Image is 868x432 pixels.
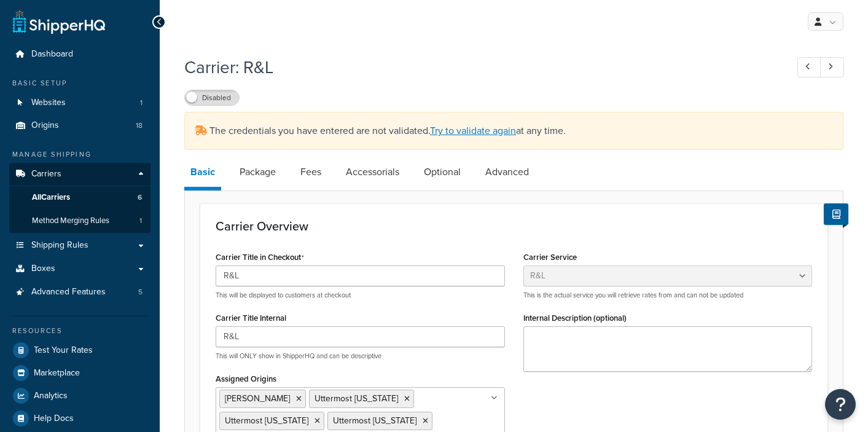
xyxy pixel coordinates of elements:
a: Shipping Rules [9,234,151,257]
a: Basic [184,157,221,190]
span: All Carriers [32,192,70,203]
a: Help Docs [9,407,151,430]
span: Uttermost [US_STATE] [315,392,398,405]
label: Carrier Service [523,253,577,262]
a: Analytics [9,385,151,407]
a: AllCarriers6 [9,186,151,209]
span: Analytics [34,391,68,401]
a: Marketplace [9,362,151,384]
span: Test Your Rates [34,345,93,356]
span: Dashboard [31,49,73,60]
span: Shipping Rules [31,240,88,251]
span: Boxes [31,264,55,274]
a: Origins18 [9,114,151,137]
div: Resources [9,326,151,336]
label: Internal Description (optional) [523,313,627,323]
p: This will ONLY show in ShipperHQ and can be descriptive [216,351,505,361]
button: Open Resource Center [825,389,856,420]
span: The credentials you have entered are not validated. at any time. [209,124,566,138]
span: Uttermost [US_STATE] [225,414,308,427]
span: 5 [138,287,143,297]
li: Advanced Features [9,281,151,304]
a: Try to validate again [430,124,516,138]
a: Test Your Rates [9,339,151,361]
p: This is the actual service you will retrieve rates from and can not be updated [523,291,813,300]
div: Manage Shipping [9,149,151,160]
li: Carriers [9,163,151,233]
h3: Carrier Overview [216,219,812,233]
span: 1 [140,98,143,108]
a: Fees [294,157,327,187]
li: Websites [9,92,151,114]
a: Advanced Features5 [9,281,151,304]
span: Carriers [31,169,61,179]
a: Dashboard [9,43,151,66]
h1: Carrier: R&L [184,55,775,79]
div: Basic Setup [9,78,151,88]
a: Method Merging Rules1 [9,210,151,232]
label: Carrier Title in Checkout [216,253,304,262]
a: Next Record [820,57,844,77]
li: Origins [9,114,151,137]
span: Advanced Features [31,287,106,297]
span: Websites [31,98,66,108]
span: 6 [138,192,142,203]
span: 18 [136,120,143,131]
p: This will be displayed to customers at checkout [216,291,505,300]
label: Carrier Title Internal [216,313,286,323]
a: Optional [418,157,467,187]
a: Carriers [9,163,151,186]
a: Package [233,157,282,187]
span: Origins [31,120,59,131]
a: Websites1 [9,92,151,114]
li: Method Merging Rules [9,210,151,232]
a: Boxes [9,257,151,280]
span: Marketplace [34,368,80,379]
label: Assigned Origins [216,374,276,383]
a: Previous Record [797,57,821,77]
span: Uttermost [US_STATE] [333,414,416,427]
label: Disabled [185,90,239,105]
span: 1 [139,216,142,226]
a: Advanced [479,157,535,187]
span: Method Merging Rules [32,216,109,226]
span: [PERSON_NAME] [225,392,290,405]
span: Help Docs [34,414,74,424]
button: Show Help Docs [824,203,848,225]
a: Accessorials [340,157,405,187]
